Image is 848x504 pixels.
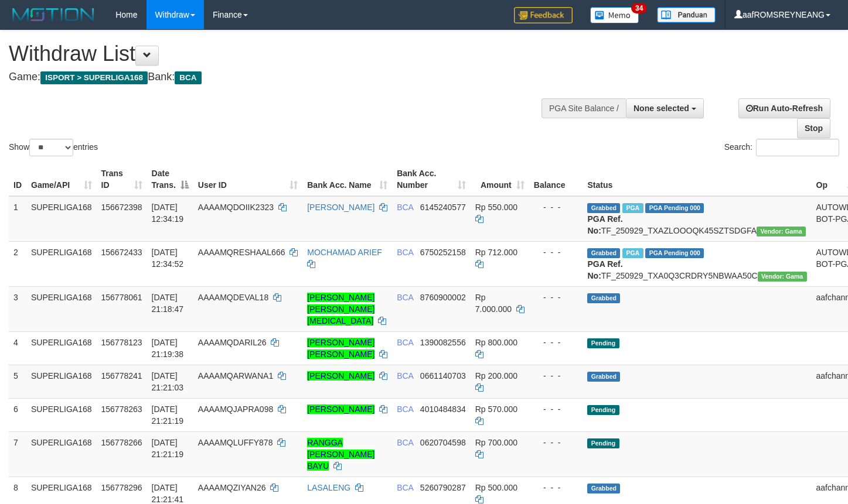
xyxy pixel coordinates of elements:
span: Copy 5260790287 to clipboard [420,483,466,492]
span: BCA [397,203,413,212]
span: BCA [397,483,413,492]
span: 156672433 [101,248,142,257]
div: PGA Site Balance / [542,98,626,118]
a: Run Auto-Refresh [738,98,830,118]
span: Rp 712.000 [475,248,517,257]
span: Rp 800.000 [475,338,517,347]
h1: Withdraw List [9,42,554,66]
div: - - - [534,292,578,303]
span: 156778241 [101,371,142,380]
span: Copy 6145240577 to clipboard [420,203,466,212]
span: Marked by aafsoycanthlai [622,248,643,258]
span: Copy 8760900002 to clipboard [420,293,466,302]
span: AAAAMQLUFFY878 [198,438,273,447]
span: 34 [631,3,647,13]
td: SUPERLIGA168 [26,331,97,365]
span: BCA [397,338,413,347]
div: - - - [534,437,578,448]
td: 7 [9,431,26,476]
td: 5 [9,365,26,398]
span: BCA [397,248,413,257]
td: SUPERLIGA168 [26,431,97,476]
span: Pending [587,405,619,415]
span: BCA [397,371,413,380]
div: - - - [534,246,578,258]
a: RANGGA [PERSON_NAME] BAYU [307,438,374,471]
div: - - - [534,403,578,415]
span: Grabbed [587,248,620,258]
span: Copy 4010484834 to clipboard [420,404,466,414]
td: 1 [9,196,26,242]
span: [DATE] 12:34:52 [152,248,184,269]
b: PGA Ref. No: [587,259,622,280]
span: Grabbed [587,293,620,303]
div: - - - [534,337,578,348]
img: Feedback.jpg [514,7,573,23]
th: User ID: activate to sort column ascending [193,163,302,196]
button: None selected [626,98,704,118]
span: AAAAMQZIYAN26 [198,483,266,492]
span: [DATE] 21:21:41 [152,483,184,504]
a: [PERSON_NAME] [307,404,374,414]
span: Rp 570.000 [475,404,517,414]
label: Search: [724,139,839,156]
a: [PERSON_NAME] [PERSON_NAME] [307,338,374,359]
div: - - - [534,482,578,493]
span: 156778123 [101,338,142,347]
span: [DATE] 21:18:47 [152,293,184,314]
td: SUPERLIGA168 [26,398,97,431]
img: Button%20Memo.svg [590,7,639,23]
span: BCA [397,293,413,302]
span: Pending [587,438,619,448]
span: [DATE] 21:21:19 [152,404,184,426]
span: Copy 6750252158 to clipboard [420,248,466,257]
td: SUPERLIGA168 [26,365,97,398]
span: BCA [397,438,413,447]
th: Bank Acc. Name: activate to sort column ascending [302,163,392,196]
td: 3 [9,286,26,331]
span: Grabbed [587,484,620,493]
select: Showentries [29,139,73,156]
span: Vendor URL: https://trx31.1velocity.biz [757,227,806,236]
span: ISPORT > SUPERLIGA168 [40,71,148,84]
a: Stop [797,118,830,138]
td: 6 [9,398,26,431]
img: panduan.png [657,7,716,23]
span: Rp 7.000.000 [475,293,512,314]
span: 156778263 [101,404,142,414]
span: [DATE] 21:19:38 [152,338,184,359]
div: - - - [534,201,578,213]
label: Show entries [9,139,98,156]
span: [DATE] 12:34:19 [152,203,184,224]
span: PGA Pending [645,248,704,258]
span: Grabbed [587,372,620,382]
td: 4 [9,331,26,365]
td: SUPERLIGA168 [26,196,97,242]
span: 156778266 [101,438,142,447]
span: Copy 0661140703 to clipboard [420,371,466,380]
span: Grabbed [587,203,620,213]
h4: Game: Bank: [9,71,554,83]
span: [DATE] 21:21:03 [152,371,184,392]
span: Rp 550.000 [475,203,517,212]
th: Bank Acc. Number: activate to sort column ascending [392,163,471,196]
span: 156778061 [101,293,142,302]
a: [PERSON_NAME] [307,371,374,380]
td: SUPERLIGA168 [26,241,97,286]
td: TF_250929_TXAZLOOOQK45SZTSDGFA [583,196,811,242]
span: Copy 1390082556 to clipboard [420,338,466,347]
img: MOTION_logo.png [9,6,98,23]
span: Marked by aafsoycanthlai [622,203,643,213]
a: LASALENG [307,483,350,492]
td: SUPERLIGA168 [26,286,97,331]
span: None selected [634,104,689,113]
th: Status [583,163,811,196]
th: Date Trans.: activate to sort column descending [147,163,193,196]
th: Trans ID: activate to sort column ascending [97,163,147,196]
a: [PERSON_NAME] [307,203,374,212]
a: MOCHAMAD ARIEF [307,248,382,257]
span: Rp 700.000 [475,438,517,447]
th: Amount: activate to sort column ascending [471,163,529,196]
th: ID [9,163,26,196]
span: AAAAMQDOIIK2323 [198,203,274,212]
